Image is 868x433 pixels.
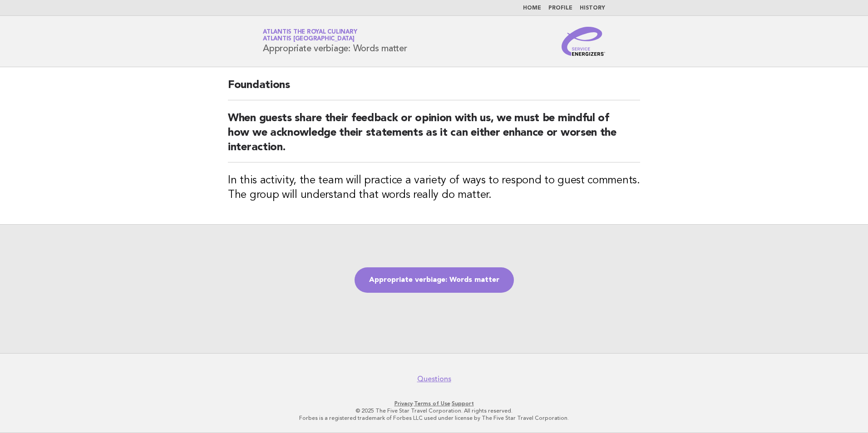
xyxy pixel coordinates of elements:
[355,267,514,293] a: Appropriate verbiage: Words matter
[395,400,413,407] a: Privacy
[228,173,640,202] h3: In this activity, the team will practice a variety of ways to respond to guest comments. The grou...
[452,400,474,407] a: Support
[228,111,640,162] h2: When guests share their feedback or opinion with us, we must be mindful of how we acknowledge the...
[156,407,712,414] p: © 2025 The Five Star Travel Corporation. All rights reserved.
[263,29,357,42] a: Atlantis the Royal CulinaryAtlantis [GEOGRAPHIC_DATA]
[562,27,605,56] img: Service Energizers
[156,400,712,407] p: · ·
[156,414,712,422] p: Forbes is a registered trademark of Forbes LLC used under license by The Five Star Travel Corpora...
[548,5,572,11] a: Profile
[263,30,407,53] h1: Appropriate verbiage: Words matter
[263,36,355,42] span: Atlantis [GEOGRAPHIC_DATA]
[417,374,451,384] a: Questions
[414,400,450,407] a: Terms of Use
[523,5,541,11] a: Home
[580,5,605,11] a: History
[228,78,640,100] h2: Foundations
